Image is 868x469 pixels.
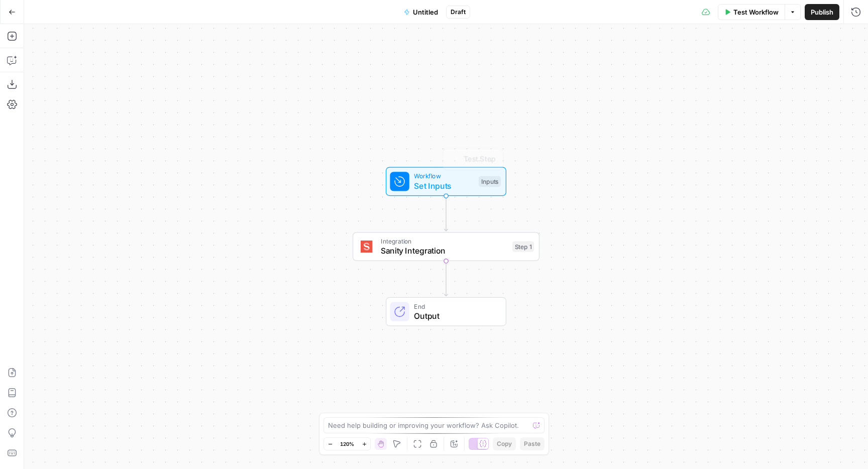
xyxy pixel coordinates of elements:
div: Step 1 [512,241,534,252]
button: Publish [805,4,839,20]
button: Untitled [398,4,444,20]
span: 120% [340,440,354,448]
span: Test Workflow [733,7,779,17]
span: Integration [381,237,507,246]
span: Sanity Integration [381,245,507,257]
span: Publish [811,7,833,17]
span: Set Inputs [414,180,474,192]
g: Edge from step_1 to end [444,261,448,296]
img: logo.svg [361,241,373,253]
span: Output [414,310,496,322]
g: Edge from start to step_1 [444,196,448,231]
div: WorkflowSet InputsInputsTest Step [353,167,539,196]
div: IntegrationSanity IntegrationStep 1 [353,232,539,261]
button: Paste [520,437,545,450]
div: Inputs [479,176,501,187]
div: EndOutput [353,297,539,326]
span: Paste [524,439,540,448]
span: Untitled [413,7,438,17]
span: End [414,301,496,311]
span: Copy [497,439,512,448]
button: Test Workflow [718,4,785,20]
button: Copy [493,437,516,450]
span: Draft [451,8,466,17]
span: Workflow [414,171,474,181]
